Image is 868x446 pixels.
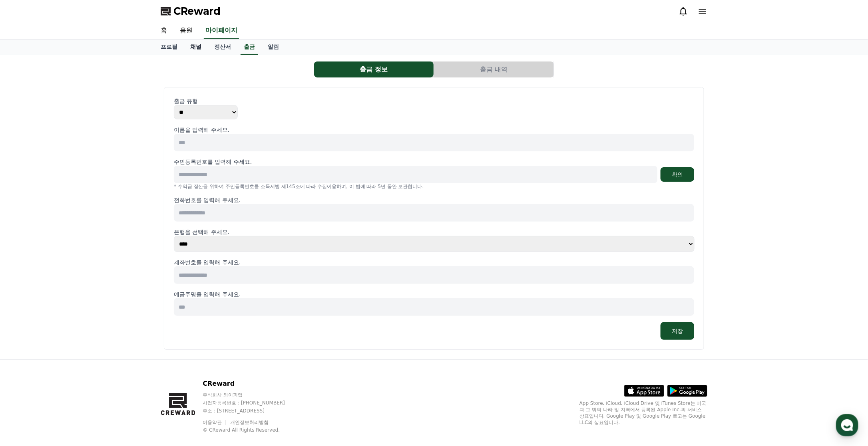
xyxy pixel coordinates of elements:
p: 출금 유형 [174,97,694,105]
a: 출금 정보 [314,61,434,77]
span: CReward [173,5,221,18]
span: 홈 [25,265,30,272]
span: 대화 [73,266,83,272]
a: CReward [161,5,221,18]
span: 설정 [123,265,133,272]
a: 설정 [103,253,153,273]
a: 홈 [2,253,53,273]
a: 이용약관 [203,420,228,425]
a: 프로필 [154,40,184,55]
p: © CReward All Rights Reserved. [203,427,300,433]
p: 주식회사 와이피랩 [203,392,300,398]
p: 계좌번호를 입력해 주세요. [174,258,694,266]
p: 은행을 선택해 주세요. [174,228,694,236]
p: 사업자등록번호 : [PHONE_NUMBER] [203,400,300,406]
p: 주소 : [STREET_ADDRESS] [203,408,300,414]
a: 출금 내역 [434,61,554,77]
a: 홈 [154,22,173,39]
a: 채널 [184,40,208,55]
a: 개인정보처리방침 [230,420,269,425]
p: * 수익금 정산을 위하여 주민등록번호를 소득세법 제145조에 따라 수집이용하며, 이 법에 따라 5년 동안 보관합니다. [174,183,694,190]
button: 저장 [661,322,694,340]
button: 출금 내역 [434,61,553,77]
button: 확인 [661,167,694,182]
p: 주민등록번호를 입력해 주세요. [174,158,252,166]
a: 출금 [241,40,258,55]
a: 음원 [173,22,199,39]
p: CReward [203,379,300,389]
a: 알림 [261,40,285,55]
a: 마이페이지 [204,22,239,39]
a: 대화 [53,253,103,273]
button: 출금 정보 [314,61,434,77]
p: App Store, iCloud, iCloud Drive 및 iTunes Store는 미국과 그 밖의 나라 및 지역에서 등록된 Apple Inc.의 서비스 상표입니다. Goo... [579,400,707,426]
p: 이름을 입력해 주세요. [174,126,694,134]
p: 예금주명을 입력해 주세요. [174,290,694,298]
a: 정산서 [208,40,237,55]
p: 전화번호를 입력해 주세요. [174,196,694,204]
